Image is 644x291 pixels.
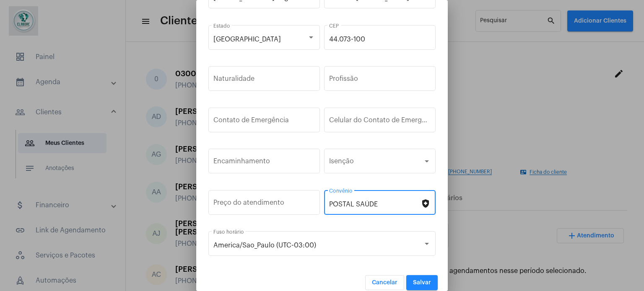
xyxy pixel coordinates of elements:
[213,77,315,84] input: Naturalidade
[365,275,404,290] button: Cancelar
[329,118,431,126] input: Celular do Responsável
[413,280,431,286] span: Salvar
[406,275,438,290] button: Salvar
[372,280,397,286] span: Cancelar
[329,201,421,208] input: Convênio
[213,36,281,43] span: [GEOGRAPHIC_DATA]
[213,159,315,167] input: Encaminhamento
[421,198,431,208] mat-icon: health_and_safety
[329,36,431,43] input: CEP
[213,118,315,126] input: Nome do Responsável
[213,242,316,249] span: America/Sao_Paulo (UTC-03:00)
[213,201,315,208] input: Preço do atendimento
[329,77,431,84] input: Profissão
